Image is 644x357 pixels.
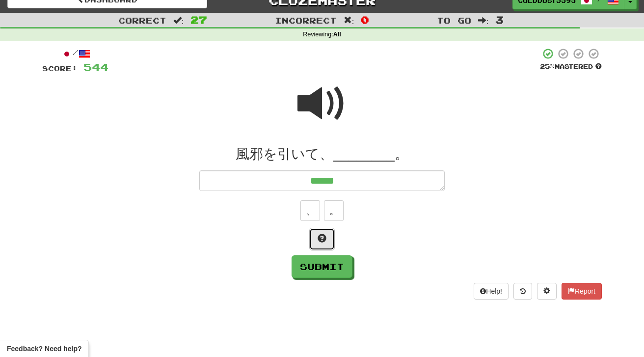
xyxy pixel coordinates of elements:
div: / [42,48,108,60]
span: Score: [42,64,78,73]
span: 27 [190,14,207,26]
span: 25 % [540,62,555,70]
strong: All [333,31,341,38]
span: To go [437,15,471,25]
div: Mastered [540,62,602,71]
button: Round history (alt+y) [513,283,532,300]
button: 、 [300,200,320,221]
button: Help! [474,283,509,300]
span: Open feedback widget [7,344,81,354]
span: Incorrect [275,15,337,25]
button: Submit [292,255,352,278]
div: 風邪を引いて、________。 [42,145,602,163]
span: Correct [118,15,166,25]
button: 。 [324,200,344,221]
button: Hint! [309,228,335,250]
span: : [478,16,489,25]
span: : [173,16,184,25]
span: 544 [83,61,108,73]
span: 0 [361,14,369,26]
span: 3 [495,14,504,26]
span: : [344,16,354,25]
button: Report [562,283,602,300]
